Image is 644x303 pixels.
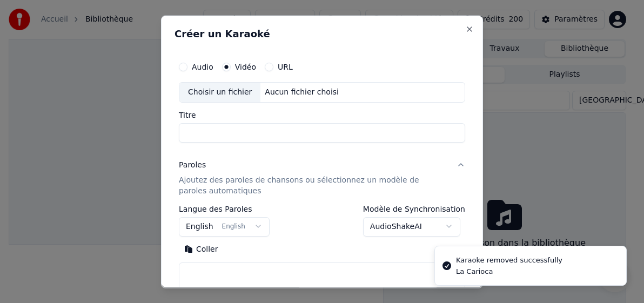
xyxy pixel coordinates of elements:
[192,63,213,70] label: Audio
[235,63,256,70] label: Vidéo
[179,82,260,102] div: Choisir un fichier
[260,86,343,97] div: Aucun fichier choisi
[179,111,465,118] label: Titre
[363,205,465,212] label: Modèle de Synchronisation
[179,174,448,196] p: Ajoutez des paroles de chansons ou sélectionnez un modèle de paroles automatiques
[179,159,206,170] div: Paroles
[179,240,224,258] button: Coller
[278,63,293,70] label: URL
[179,151,465,205] button: ParolesAjoutez des paroles de chansons ou sélectionnez un modèle de paroles automatiques
[179,205,270,212] label: Langue des Paroles
[175,29,469,38] h2: Créer un Karaoké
